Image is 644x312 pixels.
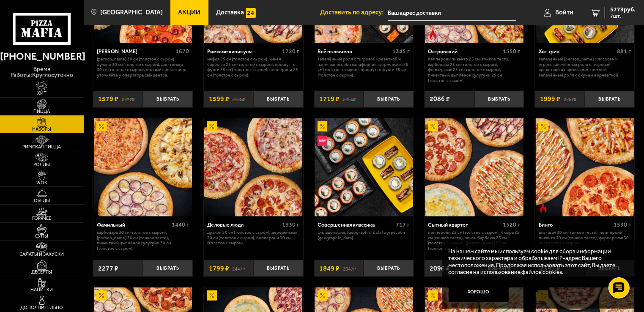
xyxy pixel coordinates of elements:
s: 2047 ₽ [343,265,356,272]
span: Доставить по адресу: [320,9,388,16]
span: 1670 [175,48,189,55]
div: Деловые люди [207,222,280,228]
p: Запечённый ролл с тигровой креветкой и пармезаном, Эби Калифорния, Фермерская 25 см (толстое с сы... [318,57,410,78]
input: Ваш адрес доставки [388,5,517,21]
span: Войти [555,9,573,16]
p: [PERSON_NAME] 30 см (толстое с сыром), Лучано 30 см (толстое с сыром), Дон Томаго 30 см (толстое ... [97,57,189,78]
span: 2277 ₽ [98,265,118,272]
s: 2136 ₽ [233,96,245,102]
img: Акционный [207,121,217,131]
img: Новинка [318,136,328,146]
button: Хорошо [449,282,509,302]
div: Хот трио [539,48,615,55]
span: 1530 г [614,221,631,228]
p: Аль-Шам 30 см (тонкое тесто), Пепперони Пиканто 30 см (тонкое тесто), Фермерская 30 см (толстое с... [539,230,631,246]
button: Выбрать [585,91,635,107]
span: 1345 г [392,48,410,55]
img: Акционный [207,290,217,301]
button: Выбрать [143,260,193,276]
img: Сытный квартет [425,118,523,216]
s: 2267 ₽ [564,96,576,102]
img: Акционный [96,290,107,301]
button: Выбрать [143,91,193,107]
span: 1930 г [282,221,299,228]
div: Всё включено [318,48,390,55]
img: Деловые люди [204,118,302,216]
img: Фамильный [94,118,192,216]
img: Острое блюдо [428,30,438,40]
span: 1599 ₽ [209,96,229,102]
p: Филадельфия, [GEOGRAPHIC_DATA] в угре, Эби [GEOGRAPHIC_DATA]. [318,230,410,241]
div: Бинго [539,222,611,228]
span: 2096 ₽ [430,265,450,272]
span: 717 г [396,221,410,228]
a: АкционныйФамильный [93,118,192,216]
span: 1579 ₽ [98,96,118,102]
span: 5773 руб. [610,7,636,13]
div: Совершенная классика [318,222,394,228]
span: 1999 ₽ [540,96,560,102]
button: Выбрать [253,91,303,107]
div: Островский [428,48,501,55]
p: Карбонара 30 см (толстое с сыром), [PERSON_NAME] 30 см (тонкое тесто), Пикантный цыплёнок сулугун... [97,230,189,252]
span: 1799 ₽ [209,265,229,272]
div: Фамильный [97,222,170,228]
span: 7 шт. [610,14,636,19]
img: Бинго [536,118,634,216]
img: Акционный [318,121,328,131]
s: 2256 ₽ [343,96,356,102]
span: 1719 ₽ [319,96,340,102]
img: Акционный [96,121,107,131]
a: АкционныйДеловые люди [204,118,303,216]
span: 1849 ₽ [319,265,340,272]
img: Совершенная классика [315,118,413,216]
p: Мафия 25 см (толстое с сыром), Чикен Барбекю 25 см (толстое с сыром), Прошутто Фунги 25 см (толст... [207,57,299,78]
span: 1440 г [172,221,189,228]
p: Пепперони 25 см (толстое с сыром), 4 сыра 25 см (тонкое тесто), Чикен Барбекю 25 см (толстое с сы... [428,230,521,252]
s: 2277 ₽ [122,96,134,102]
p: На нашем сайте мы используем cookie для сбора информации технического характера и обрабатываем IP... [449,248,623,276]
span: Акции [178,9,201,16]
a: АкционныйСытный квартет [425,118,524,216]
span: Доставка [216,9,244,16]
button: Выбрать [474,91,524,107]
span: 1520 г [503,221,521,228]
p: Запеченный [PERSON_NAME] с лососем и угрём, Запечённый ролл с тигровой креветкой и пармезаном, Не... [539,57,631,78]
a: АкционныйОстрое блюдоБинго [535,118,634,216]
img: Акционный [318,290,328,301]
button: Выбрать [364,91,414,107]
p: Дракон 30 см (толстое с сыром), Деревенская 30 см (толстое с сыром), Пепперони 30 см (толстое с с... [207,230,299,246]
span: 1550 г [503,48,521,55]
span: [GEOGRAPHIC_DATA] [100,9,163,16]
button: Выбрать [364,260,414,276]
button: Выбрать [253,260,303,276]
p: Пепперони Пиканто 25 см (тонкое тесто), Карбонара 25 см (толстое с сыром), Фермерская 25 см (толс... [428,57,521,83]
span: 1720 г [282,48,299,55]
div: [PERSON_NAME] [97,48,173,55]
div: Сытный квартет [428,222,501,228]
img: Острое блюдо [538,203,548,213]
s: 2447 ₽ [233,265,245,272]
img: Акционный [428,121,438,131]
img: Акционный [428,290,438,301]
span: 2086 ₽ [430,96,450,102]
a: АкционныйНовинкаСовершенная классика [314,118,414,216]
span: 881 г [617,48,631,55]
img: Акционный [538,121,548,131]
img: 15daf4d41897b9f0e9f617042186c801.svg [246,8,256,18]
div: Римские каникулы [207,48,280,55]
